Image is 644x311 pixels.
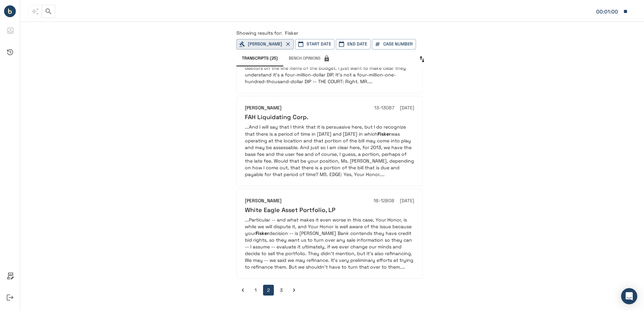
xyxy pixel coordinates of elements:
[400,197,414,205] h6: [DATE]
[245,104,282,112] h6: [PERSON_NAME]
[245,124,414,177] p: ...And I will say that I think that it is persuasive here, but I do recognize that there is a per...
[28,5,42,18] span: This feature has been disabled by your account admin.
[285,30,298,36] span: Fisker
[372,39,416,49] button: Case Number
[236,39,294,49] button: [PERSON_NAME]
[276,285,287,296] button: Go to page 3
[263,285,274,296] button: page 2
[250,285,261,296] button: Go to page 1
[289,285,299,296] button: Go to next page
[245,197,282,205] h6: [PERSON_NAME]
[245,206,335,214] h6: White Eagle Asset Portfolio, LP
[374,197,394,205] h6: 18-12808
[378,131,391,137] em: Fisker
[236,285,423,296] nav: pagination navigation
[289,55,330,62] span: Bench Opinions
[593,4,631,19] button: Matter: 126337.360686
[336,39,371,49] button: End Date
[245,113,309,121] h6: FAH Liquidating Corp.
[374,104,394,112] h6: 13-13087
[236,52,283,65] button: Transcripts (25)
[237,285,248,296] button: Go to previous page
[400,104,414,112] h6: [DATE]
[283,52,335,65] span: This feature has been disabled by your account admin.
[596,7,620,16] div: Matter: 126337.360686
[236,30,282,36] span: Showing results for:
[256,230,269,236] em: Fisker
[621,288,637,304] div: Open Intercom Messenger
[245,216,414,270] p: ...Particular -- and what makes it even worse in this case, Your Honor, is while we will dispute ...
[295,39,334,49] button: Start Date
